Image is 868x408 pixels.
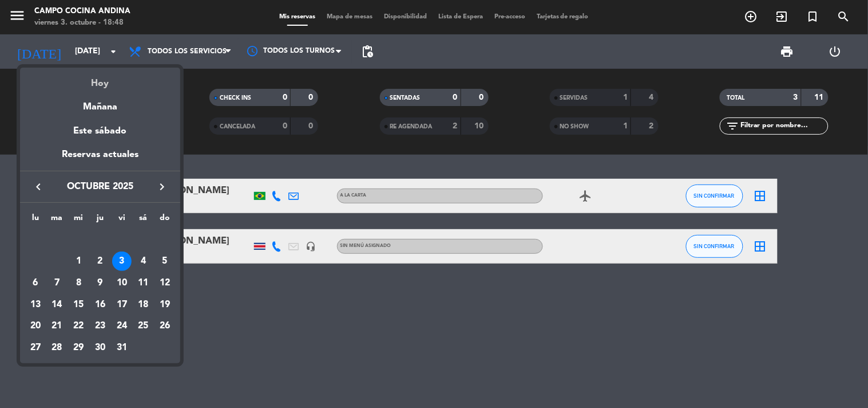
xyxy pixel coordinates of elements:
[111,315,133,337] td: 24 de octubre de 2025
[26,273,45,293] div: 6
[90,338,110,358] div: 30
[111,211,133,229] th: viernes
[69,338,88,358] div: 29
[133,316,153,336] div: 25
[111,272,133,294] td: 10 de octubre de 2025
[133,273,153,293] div: 11
[111,337,133,359] td: 31 de octubre de 2025
[155,252,175,271] div: 5
[46,211,68,229] th: martes
[133,272,154,294] td: 11 de octubre de 2025
[133,252,153,271] div: 4
[68,272,89,294] td: 8 de octubre de 2025
[68,337,89,359] td: 29 de octubre de 2025
[89,315,111,337] td: 23 de octubre de 2025
[46,337,68,359] td: 28 de octubre de 2025
[133,294,154,316] td: 18 de octubre de 2025
[47,295,67,315] div: 14
[154,250,176,272] td: 5 de octubre de 2025
[49,179,152,194] span: octubre 2025
[47,338,67,358] div: 28
[47,316,67,336] div: 21
[154,272,176,294] td: 12 de octubre de 2025
[133,211,154,229] th: sábado
[46,294,68,316] td: 14 de octubre de 2025
[155,295,175,315] div: 19
[28,179,49,194] button: keyboard_arrow_left
[154,315,176,337] td: 26 de octubre de 2025
[20,68,180,91] div: Hoy
[90,252,110,271] div: 2
[112,316,132,336] div: 24
[133,295,153,315] div: 18
[90,273,110,293] div: 9
[154,211,176,229] th: domingo
[154,294,176,316] td: 19 de octubre de 2025
[133,250,154,272] td: 4 de octubre de 2025
[20,115,180,147] div: Este sábado
[25,337,46,359] td: 27 de octubre de 2025
[133,315,154,337] td: 25 de octubre de 2025
[68,294,89,316] td: 15 de octubre de 2025
[111,250,133,272] td: 3 de octubre de 2025
[69,273,88,293] div: 8
[25,272,46,294] td: 6 de octubre de 2025
[89,294,111,316] td: 16 de octubre de 2025
[69,252,88,271] div: 1
[20,91,180,115] div: Mañana
[25,294,46,316] td: 13 de octubre de 2025
[26,316,45,336] div: 20
[155,180,169,194] i: keyboard_arrow_right
[69,316,88,336] div: 22
[25,315,46,337] td: 20 de octubre de 2025
[155,316,175,336] div: 26
[89,337,111,359] td: 30 de octubre de 2025
[20,147,180,171] div: Reservas actuales
[31,180,45,194] i: keyboard_arrow_left
[89,272,111,294] td: 9 de octubre de 2025
[26,295,45,315] div: 13
[68,250,89,272] td: 1 de octubre de 2025
[26,338,45,358] div: 27
[152,179,172,194] button: keyboard_arrow_right
[112,273,132,293] div: 10
[25,211,46,229] th: lunes
[112,338,132,358] div: 31
[89,211,111,229] th: jueves
[46,315,68,337] td: 21 de octubre de 2025
[68,211,89,229] th: miércoles
[155,273,175,293] div: 12
[25,229,176,251] td: OCT.
[112,295,132,315] div: 17
[68,315,89,337] td: 22 de octubre de 2025
[90,316,110,336] div: 23
[89,250,111,272] td: 2 de octubre de 2025
[111,294,133,316] td: 17 de octubre de 2025
[69,295,88,315] div: 15
[112,252,132,271] div: 3
[47,273,67,293] div: 7
[90,295,110,315] div: 16
[46,272,68,294] td: 7 de octubre de 2025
